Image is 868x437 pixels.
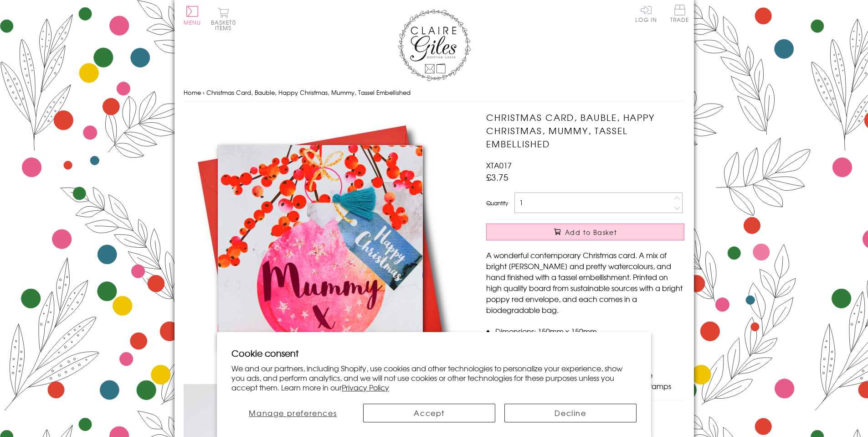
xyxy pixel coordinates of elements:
button: Basket0 items [211,7,236,31]
li: Dimensions: 150mm x 150mm [495,326,684,337]
p: We and our partners, including Shopify, use cookies and other technologies to personalize your ex... [231,364,637,392]
span: › [203,88,205,97]
a: Log In [635,5,657,22]
span: Trade [670,5,689,22]
nav: breadcrumbs [184,83,685,102]
span: Manage preferences [249,407,337,418]
img: Christmas Card, Bauble, Happy Christmas, Mummy, Tassel Embellished [184,111,457,384]
button: Manage preferences [231,404,354,422]
button: Menu [184,6,201,25]
span: 0 items [215,18,236,32]
h1: Christmas Card, Bauble, Happy Christmas, Mummy, Tassel Embellished [486,111,684,150]
span: Menu [184,18,201,26]
a: Home [184,88,201,97]
span: Christmas Card, Bauble, Happy Christmas, Mummy, Tassel Embellished [206,88,411,97]
a: Trade [670,5,689,24]
button: Accept [363,404,495,422]
a: Privacy Policy [342,382,389,393]
button: Add to Basket [486,224,684,240]
img: Claire Giles Greetings Cards [398,9,471,81]
span: £3.75 [486,171,508,183]
p: A wonderful contemporary Christmas card. A mix of bright [PERSON_NAME] and pretty watercolours, a... [486,250,684,315]
h2: Cookie consent [231,347,637,359]
label: Quantity [486,199,508,207]
span: XTA017 [486,160,512,171]
span: Add to Basket [565,228,617,237]
button: Decline [504,404,637,422]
